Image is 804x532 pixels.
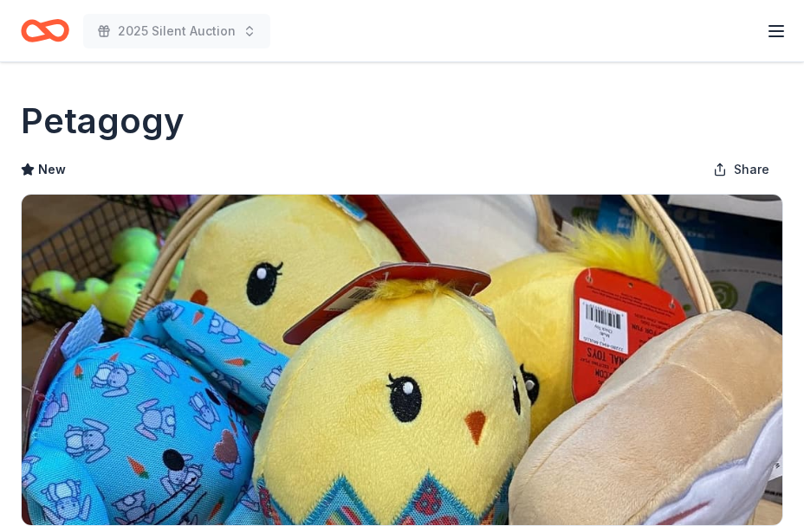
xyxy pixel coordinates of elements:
a: Home [21,10,69,51]
span: 2025 Silent Auction [118,21,236,42]
span: Share [734,159,769,180]
img: Image for Petagogy [22,195,782,525]
button: Share [699,152,783,187]
button: 2025 Silent Auction [83,14,270,48]
h1: Petagogy [21,97,185,145]
span: New [38,159,66,180]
